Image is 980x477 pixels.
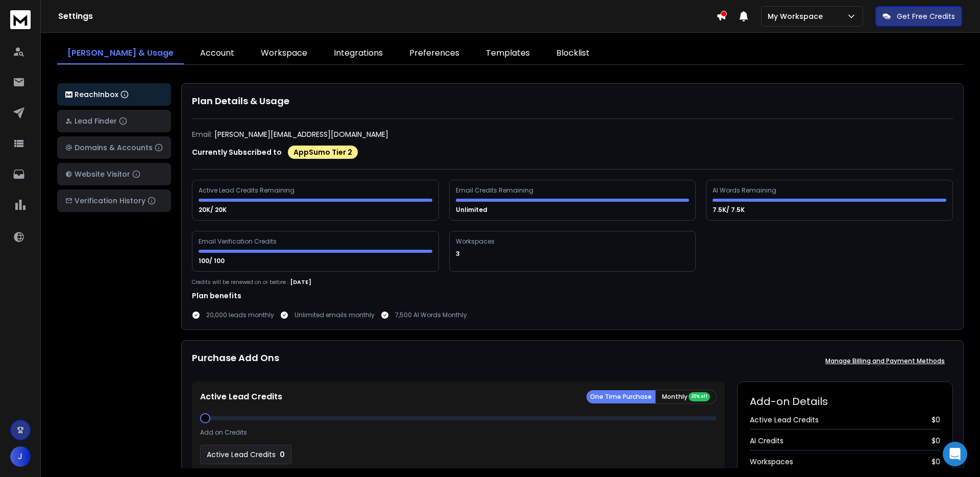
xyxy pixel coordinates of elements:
[750,394,940,409] h2: Add-on Details
[817,351,953,371] button: Manage Billing and Payment Methods
[943,442,967,466] div: Open Intercom Messenger
[65,91,72,98] img: logo
[476,43,540,64] a: Templates
[10,446,31,467] button: J
[57,189,171,212] button: Verification History
[932,415,940,425] span: $ 0
[192,291,953,301] h1: Plan benefits
[200,428,247,437] p: Add on Credits
[586,390,655,403] button: One Time Purchase
[713,206,746,214] p: 7.5K/ 7.5K
[199,206,228,214] p: 20K/ 20K
[199,257,226,265] p: 100/ 100
[456,250,461,258] p: 3
[456,206,489,214] p: Unlimited
[206,311,274,319] p: 20,000 leads monthly
[932,436,940,446] span: $ 0
[750,415,819,425] span: Active Lead Credits
[57,136,171,159] button: Domains & Accounts
[200,391,282,403] p: Active Lead Credits
[57,83,171,106] button: ReachInbox
[214,129,388,139] p: [PERSON_NAME][EMAIL_ADDRESS][DOMAIN_NAME]
[10,10,31,29] img: logo
[192,147,282,157] p: Currently Subscribed to
[57,43,184,64] a: [PERSON_NAME] & Usage
[251,43,317,64] a: Workspace
[58,10,716,22] h1: Settings
[280,449,285,460] p: 0
[190,43,244,64] a: Account
[750,436,783,446] span: AI Credits
[456,186,535,195] div: Email Credits Remaining
[546,43,600,64] a: Blocklist
[399,43,470,64] a: Preferences
[295,311,375,319] p: Unlimited emails monthly
[290,278,311,287] p: [DATE]
[395,311,467,319] p: 7,500 AI Words Monthly
[750,457,793,467] span: Workspaces
[456,237,496,246] div: Workspaces
[192,351,279,371] h1: Purchase Add Ons
[932,457,940,467] span: $ 0
[57,163,171,185] button: Website Visitor
[199,186,296,195] div: Active Lead Credits Remaining
[768,11,827,21] p: My Workspace
[324,43,393,64] a: Integrations
[875,6,962,27] button: Get Free Credits
[192,94,953,108] h1: Plan Details & Usage
[192,278,288,286] p: Credits will be renewed on or before :
[192,129,212,139] p: Email:
[897,11,955,21] p: Get Free Credits
[689,392,710,401] div: 20% off
[713,186,778,195] div: AI Words Remaining
[207,449,276,460] p: Active Lead Credits
[288,146,358,159] div: AppSumo Tier 2
[199,237,278,246] div: Email Verification Credits
[57,110,171,132] button: Lead Finder
[655,390,717,404] button: Monthly 20% off
[825,357,945,365] p: Manage Billing and Payment Methods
